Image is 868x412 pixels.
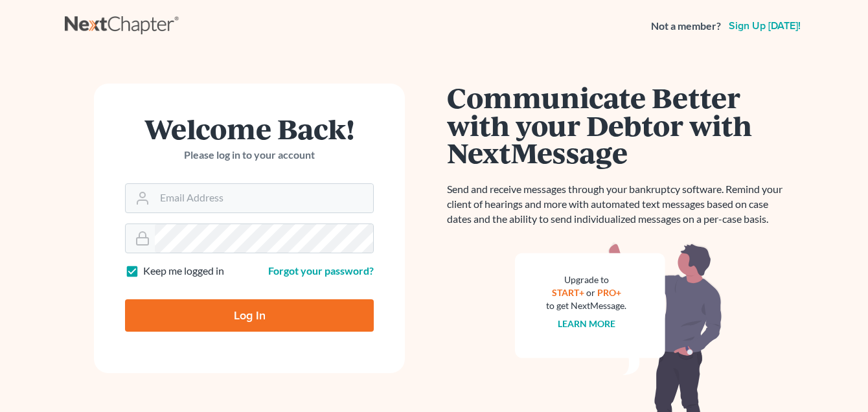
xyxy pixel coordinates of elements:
[546,299,626,312] div: to get NextMessage.
[726,21,803,31] a: Sign up [DATE]!
[125,299,374,332] input: Log In
[586,287,595,298] span: or
[447,182,790,227] p: Send and receive messages through your bankruptcy software. Remind your client of hearings and mo...
[125,115,374,143] h1: Welcome Back!
[447,84,790,166] h1: Communicate Better with your Debtor with NextMessage
[597,287,621,298] a: PRO+
[651,19,721,34] strong: Not a member?
[552,287,584,298] a: START+
[143,264,224,279] label: Keep me logged in
[558,318,615,329] a: Learn more
[155,184,373,212] input: Email Address
[546,273,626,286] div: Upgrade to
[125,148,374,163] p: Please log in to your account
[268,264,374,277] a: Forgot your password?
